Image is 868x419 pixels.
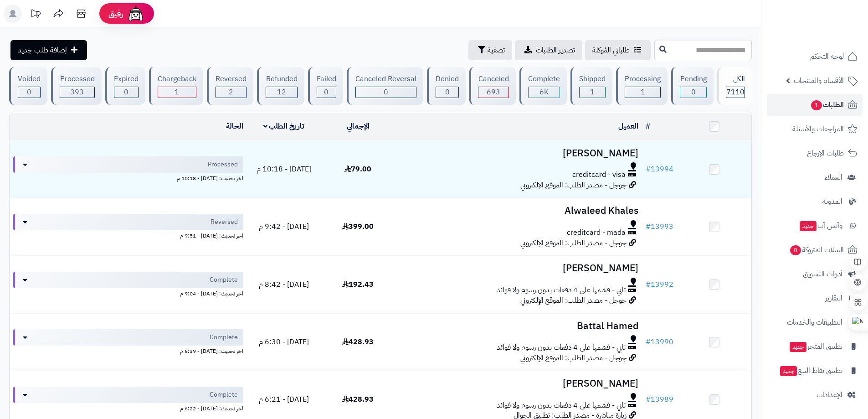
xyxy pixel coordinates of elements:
span: الطلبات [810,98,844,111]
h3: Alwaleed Khales [399,206,638,216]
div: 12 [266,87,297,98]
div: 0 [680,87,706,98]
span: 0 [27,87,31,98]
div: 0 [436,87,458,98]
img: logo-2.png [806,19,859,38]
span: 0 [445,87,450,98]
h3: Battal Hamed [399,321,638,331]
div: 1 [580,87,605,98]
span: طلباتي المُوكلة [592,45,630,56]
div: Expired [114,74,139,84]
div: 393 [60,87,94,98]
span: 12 [277,87,286,98]
span: جديد [790,342,806,352]
span: 428.93 [342,336,374,347]
span: Complete [210,390,238,399]
a: الإجمالي [347,121,370,132]
a: Failed 0 [306,67,345,105]
div: Pending [680,74,706,84]
div: Complete [528,74,560,84]
a: #13989 [646,394,673,405]
span: السلات المتروكة [789,243,844,256]
a: المدونة [767,191,863,212]
a: تطبيق نقاط البيعجديد [767,360,863,382]
span: 0 [691,87,696,98]
span: الأقسام والمنتجات [794,74,844,87]
div: Failed [317,74,336,84]
a: الإعدادات [767,384,863,406]
a: تصدير الطلبات [515,40,582,60]
div: اخر تحديث: [DATE] - 6:22 م [13,403,243,413]
div: 2 [216,87,246,98]
span: لوحة التحكم [810,50,844,63]
div: Denied [436,74,459,84]
div: 693 [478,87,508,98]
a: #13993 [646,221,673,232]
a: # [646,121,650,132]
a: Canceled Reversal 0 [345,67,425,105]
a: المراجعات والأسئلة [767,118,863,140]
a: لوحة التحكم [767,46,863,67]
div: 0 [114,87,138,98]
span: جوجل - مصدر الطلب: الموقع الإلكتروني [520,352,627,363]
span: طلبات الإرجاع [807,147,844,160]
span: 693 [487,87,500,98]
div: 1 [625,87,660,98]
div: Canceled Reversal [355,74,416,84]
span: تطبيق نقاط البيع [779,364,842,377]
span: # [646,164,651,175]
span: المدونة [822,195,842,208]
span: Complete [210,333,238,342]
img: ai-face.png [127,5,145,23]
span: 0 [384,87,388,98]
div: Processed [60,74,94,84]
a: #13992 [646,279,673,290]
div: Refunded [266,74,297,84]
span: [DATE] - 9:42 م [259,221,309,232]
a: Pending 0 [669,67,715,105]
div: 0 [356,87,416,98]
span: # [646,394,651,405]
span: 79.00 [344,164,371,175]
h3: [PERSON_NAME] [399,263,638,274]
a: Voided 0 [7,67,49,105]
a: #13990 [646,336,673,347]
a: Reversed 2 [205,67,255,105]
span: Reversed [211,217,238,227]
div: Shipped [579,74,606,84]
a: أدوات التسويق [767,263,863,285]
button: تصفية [468,40,512,60]
span: # [646,221,651,232]
span: تابي - قسّمها على 4 دفعات بدون رسوم ولا فوائد [497,342,626,353]
div: Canceled [478,74,508,84]
div: 1 [158,87,196,98]
a: تحديثات المنصة [24,5,47,25]
a: التقارير [767,287,863,309]
a: Refunded 12 [255,67,306,105]
span: 393 [70,87,84,98]
span: تصفية [488,45,505,56]
span: جوجل - مصدر الطلب: الموقع الإلكتروني [520,180,627,191]
a: Canceled 693 [467,67,517,105]
a: Complete 6K [518,67,569,105]
h3: [PERSON_NAME] [399,378,638,389]
div: Voided [18,74,41,84]
span: إضافة طلب جديد [18,45,67,56]
span: Complete [210,275,238,285]
span: [DATE] - 8:42 م [259,279,309,290]
span: # [646,279,651,290]
div: Processing [625,74,661,84]
span: [DATE] - 10:18 م [257,164,311,175]
span: جديد [800,221,817,231]
span: الإعدادات [817,388,842,401]
a: الطلبات1 [767,94,863,116]
span: Processed [208,160,238,169]
span: جوجل - مصدر الطلب: الموقع الإلكتروني [520,238,627,248]
a: تاريخ الطلب [263,121,305,132]
span: 192.43 [342,279,374,290]
a: Chargeback 1 [147,67,205,105]
span: 2 [229,87,233,98]
a: وآتس آبجديد [767,215,863,237]
div: اخر تحديث: [DATE] - 9:04 م [13,288,243,298]
span: 7110 [726,87,745,98]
